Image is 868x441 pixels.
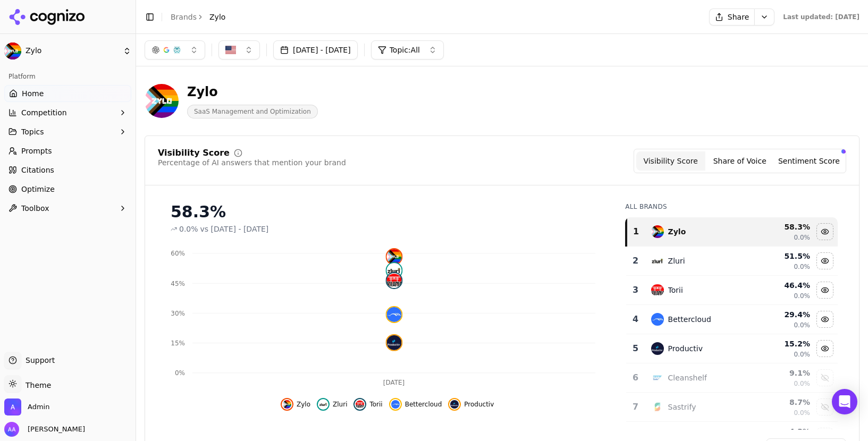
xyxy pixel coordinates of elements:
nav: breadcrumb [171,12,225,22]
span: Zluri [333,400,347,409]
div: Last updated: [DATE] [783,13,859,21]
div: 5 [630,342,640,355]
span: 0.0% [794,262,810,271]
tr: 4bettercloudBettercloud29.4%0.0%Hide bettercloud data [626,305,838,334]
img: Alp Aysan [4,422,19,437]
img: torii [651,284,664,296]
div: All Brands [625,202,838,211]
span: Support [21,355,55,366]
tr: 5productivProductiv15.2%0.0%Hide productiv data [626,334,838,363]
button: Visibility Score [636,151,705,171]
span: 0.0% [794,292,810,300]
button: Share of Voice [705,151,774,171]
tspan: 30% [171,310,185,317]
tspan: [DATE] [383,379,405,386]
div: 1 [631,225,640,238]
div: 6 [630,371,640,384]
div: 4.3 % [756,426,810,437]
button: Open organization switcher [4,398,49,415]
span: 0.0% [794,321,810,329]
div: Percentage of AI answers that mention your brand [158,157,346,168]
div: 51.5 % [756,251,810,261]
img: bettercloud [651,313,664,326]
tr: 1zyloZylo58.3%0.0%Hide zylo data [626,217,838,247]
span: Optimize [21,184,55,194]
img: Admin [4,398,21,415]
span: Zylo [209,12,225,22]
span: Theme [21,381,51,389]
img: cleanshelf [651,371,664,384]
div: Platform [4,68,131,85]
tspan: 15% [171,340,185,347]
button: Hide bettercloud data [389,398,442,411]
button: Hide productiv data [816,340,833,357]
button: Hide productiv data [448,398,494,411]
div: 2 [630,255,640,267]
img: zluri [319,400,327,409]
a: Optimize [4,181,131,198]
a: Brands [171,13,197,21]
span: Zylo [297,400,310,409]
span: 0.0% [794,233,810,242]
span: 0.0% [794,409,810,417]
span: vs [DATE] - [DATE] [200,224,269,234]
img: productiv [386,335,401,350]
button: Hide zylo data [281,398,310,411]
span: Bettercloud [405,400,442,409]
div: Cleanshelf [668,372,707,383]
span: Torii [369,400,382,409]
tspan: 60% [171,250,185,257]
button: [DATE] - [DATE] [273,40,358,60]
button: Open user button [4,422,85,437]
div: 3 [630,284,640,296]
div: Productiv [668,343,703,354]
span: Admin [28,402,49,412]
div: 15.2 % [756,338,810,349]
div: 7 [630,401,640,413]
img: torii [386,273,401,288]
span: Citations [21,165,54,175]
tr: 3toriiTorii46.4%0.0%Hide torii data [626,276,838,305]
span: Topic: All [390,45,420,55]
img: US [225,45,236,55]
span: 0.0% [794,379,810,388]
a: Citations [4,162,131,179]
div: 9.1 % [756,368,810,378]
img: torii [356,400,364,409]
img: zylo [386,249,401,264]
span: 0.0% [794,350,810,359]
span: Competition [21,107,67,118]
button: Hide torii data [353,398,382,411]
div: 58.3 % [756,222,810,232]
button: Competition [4,104,131,121]
div: Zluri [668,256,685,266]
span: 0.0% [179,224,198,234]
button: Show cleanshelf data [816,369,833,386]
span: Zylo [26,46,119,56]
span: Topics [21,126,44,137]
div: 4 [630,313,640,326]
div: Sastrify [668,402,696,412]
button: Hide torii data [816,282,833,299]
div: Torii [668,285,683,295]
button: Hide zylo data [816,223,833,240]
img: sastrify [651,401,664,413]
img: zylo [283,400,291,409]
div: Zylo [187,83,318,100]
button: Topics [4,123,131,140]
img: bettercloud [391,400,400,409]
button: Hide zluri data [816,252,833,269]
tr: 6cleanshelfCleanshelf9.1%0.0%Show cleanshelf data [626,363,838,393]
a: Prompts [4,142,131,159]
div: Open Intercom Messenger [832,389,857,414]
tr: 2zluriZluri51.5%0.0%Hide zluri data [626,247,838,276]
img: zylo [651,225,664,238]
img: Zylo [4,43,21,60]
div: Visibility Score [158,149,230,157]
tspan: 45% [171,280,185,287]
img: zluri [651,255,664,267]
button: Hide bettercloud data [816,311,833,328]
span: Toolbox [21,203,49,214]
div: Zylo [668,226,686,237]
span: Prompts [21,146,52,156]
